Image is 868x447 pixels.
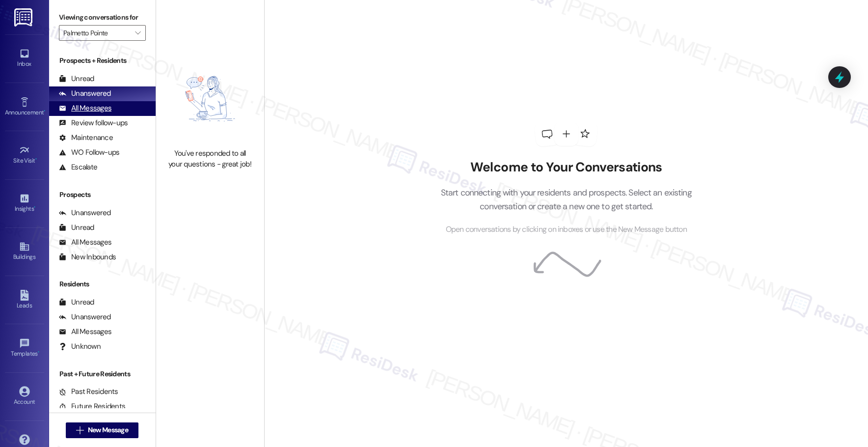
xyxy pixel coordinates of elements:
div: All Messages [59,327,111,337]
div: Past + Future Residents [49,369,156,379]
div: Unread [59,74,94,84]
a: Leads [5,287,44,313]
i:  [135,29,140,37]
div: All Messages [59,237,111,248]
div: You've responded to all your questions - great job! [167,148,253,169]
div: Unread [59,297,94,307]
div: Past Residents [59,387,118,397]
div: Residents [49,279,156,289]
span: • [35,156,37,163]
label: Viewing conversations for [59,10,146,25]
div: Unread [59,223,94,233]
div: Prospects [49,190,156,200]
span: • [44,108,45,114]
span: Open conversations by clicking on inboxes or use the New Message button [446,223,687,236]
div: Unanswered [59,88,111,99]
img: empty-state [167,54,253,143]
a: Buildings [5,238,44,265]
div: Future Residents [59,401,125,412]
a: Inbox [5,45,44,72]
div: Unknown [59,341,101,352]
i:  [76,426,83,434]
h2: Welcome to Your Conversations [426,160,706,175]
div: All Messages [59,103,111,113]
img: ResiDesk Logo [14,8,34,27]
div: WO Follow-ups [59,147,119,158]
a: Templates • [5,335,44,362]
span: • [38,349,39,356]
span: New Message [88,425,128,435]
div: Maintenance [59,133,113,143]
div: Escalate [59,162,97,172]
a: Account [5,383,44,410]
div: Prospects + Residents [49,56,156,66]
div: Unanswered [59,208,111,218]
div: New Inbounds [59,252,116,262]
span: • [34,204,35,211]
p: Start connecting with your residents and prospects. Select an existing conversation or create a n... [426,186,706,214]
div: Review follow-ups [59,118,128,128]
div: Unanswered [59,312,111,322]
button: New Message [66,422,138,438]
input: All communities [63,25,130,41]
a: Insights • [5,190,44,217]
a: Site Visit • [5,142,44,168]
